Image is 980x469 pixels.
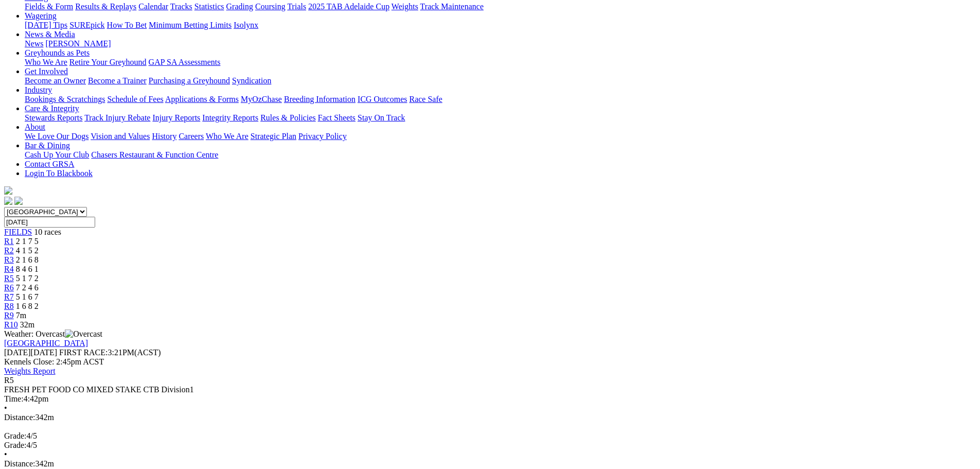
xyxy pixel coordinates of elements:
[149,76,230,85] a: Purchasing a Greyhound
[45,39,111,48] a: [PERSON_NAME]
[16,274,39,283] span: 5 1 7 2
[4,404,7,412] span: •
[25,21,67,29] a: [DATE] Tips
[25,150,89,159] a: Cash Up Your Club
[69,58,147,66] a: Retire Your Greyhound
[4,376,14,385] span: R5
[251,132,296,141] a: Strategic Plan
[4,413,35,422] span: Distance:
[25,11,57,20] a: Wagering
[4,348,31,357] span: [DATE]
[194,2,224,11] a: Statistics
[4,441,976,450] div: 4/5
[91,132,150,141] a: Vision and Values
[4,283,14,292] a: R6
[25,160,74,168] a: Contact GRSA
[65,329,102,339] img: Overcast
[152,132,176,141] a: History
[25,39,43,48] a: News
[4,311,14,320] span: R9
[4,302,14,310] a: R8
[25,2,976,11] div: Racing
[4,394,24,403] span: Time:
[25,58,67,66] a: Who We Are
[4,431,27,440] span: Grade:
[4,246,14,255] a: R2
[149,21,231,29] a: Minimum Betting Limits
[34,228,61,236] span: 10 races
[25,39,976,48] div: News & Media
[16,265,39,273] span: 8 4 6 1
[25,95,976,104] div: Industry
[16,292,39,301] span: 5 1 6 7
[4,459,976,468] div: 342m
[234,21,258,29] a: Isolynx
[25,113,82,122] a: Stewards Reports
[25,76,976,85] div: Get Involved
[25,2,73,11] a: Fields & Form
[25,58,976,67] div: Greyhounds as Pets
[409,95,442,103] a: Race Safe
[179,132,204,141] a: Careers
[165,95,239,103] a: Applications & Forms
[4,228,32,236] a: FIELDS
[25,30,75,39] a: News & Media
[4,450,7,459] span: •
[4,186,12,195] img: logo-grsa-white.png
[318,113,355,122] a: Fact Sheets
[25,67,68,76] a: Get Involved
[4,217,95,228] input: Select date
[4,339,88,348] a: [GEOGRAPHIC_DATA]
[4,255,14,264] a: R3
[14,197,23,205] img: twitter.svg
[25,104,79,113] a: Care & Integrity
[16,302,39,310] span: 1 6 8 2
[308,2,389,11] a: 2025 TAB Adelaide Cup
[255,2,286,11] a: Coursing
[59,348,161,357] span: 3:21PM(ACST)
[25,76,86,85] a: Become an Owner
[149,58,221,66] a: GAP SA Assessments
[4,237,14,246] a: R1
[25,48,90,57] a: Greyhounds as Pets
[358,113,405,122] a: Stay On Track
[4,265,14,273] span: R4
[69,21,104,29] a: SUREpick
[284,95,355,103] a: Breeding Information
[75,2,136,11] a: Results & Replays
[298,132,347,141] a: Privacy Policy
[4,357,976,367] div: Kennels Close: 2:45pm ACST
[25,21,976,30] div: Wagering
[226,2,253,11] a: Grading
[25,132,976,141] div: About
[232,76,271,85] a: Syndication
[91,150,218,159] a: Chasers Restaurant & Function Centre
[16,237,39,246] span: 2 1 7 5
[4,348,57,357] span: [DATE]
[4,274,14,283] a: R5
[287,2,306,11] a: Trials
[88,76,147,85] a: Become a Trainer
[4,367,56,375] a: Weights Report
[4,320,18,329] a: R10
[4,394,976,404] div: 4:42pm
[4,459,35,468] span: Distance:
[152,113,200,122] a: Injury Reports
[25,132,88,141] a: We Love Our Dogs
[4,292,14,301] a: R7
[4,329,102,338] span: Weather: Overcast
[4,441,27,449] span: Grade:
[16,311,26,320] span: 7m
[25,123,45,131] a: About
[4,385,976,394] div: FRESH PET FOOD CO MIXED STAKE CTB Division1
[20,320,34,329] span: 32m
[107,95,163,103] a: Schedule of Fees
[16,246,39,255] span: 4 1 5 2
